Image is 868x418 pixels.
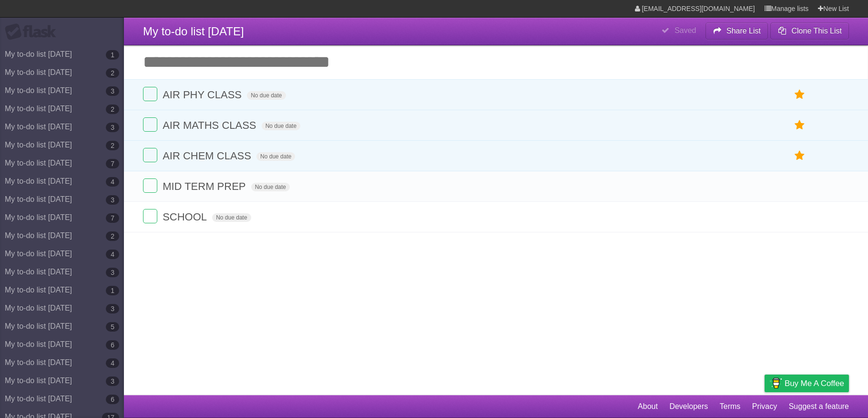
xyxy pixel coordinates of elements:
a: Privacy [752,397,777,416]
span: AIR CHEM CLASS [163,150,254,162]
label: Star task [791,209,809,225]
b: Share List [726,27,761,35]
b: 3 [106,268,119,277]
span: No due date [247,91,286,100]
b: 4 [106,358,119,368]
a: About [638,397,658,416]
span: SCHOOL [163,211,209,223]
button: Clone This List [770,22,849,40]
b: Clone This List [791,27,842,35]
label: Done [143,117,157,132]
b: 5 [106,322,119,332]
label: Star task [791,87,809,103]
b: 2 [106,104,119,114]
b: 3 [106,376,119,386]
span: No due date [251,183,290,191]
label: Star task [791,117,809,133]
a: Developers [669,397,708,416]
div: Flask [5,23,62,41]
img: Buy me a coffee [769,375,782,391]
span: MID TERM PREP [163,180,248,192]
label: Done [143,209,157,223]
span: No due date [212,213,251,222]
b: 6 [106,395,119,404]
b: 2 [106,231,119,241]
b: 2 [106,68,119,78]
label: Star task [791,178,809,194]
label: Star task [791,148,809,164]
label: Done [143,148,157,162]
button: Share List [705,22,768,40]
b: 1 [106,50,119,60]
b: 3 [106,86,119,96]
b: 2 [106,141,119,150]
label: Done [143,87,157,101]
a: Suggest a feature [789,397,849,416]
b: 6 [106,340,119,350]
b: 3 [106,304,119,313]
span: No due date [256,152,295,161]
b: 4 [106,177,119,187]
span: AIR MATHS CLASS [163,119,258,131]
span: Buy me a coffee [785,375,844,392]
span: No due date [262,122,300,130]
b: 3 [106,123,119,132]
b: 3 [106,195,119,205]
b: 7 [106,159,119,168]
a: Buy me a coffee [765,375,849,392]
b: Saved [674,26,696,34]
label: Done [143,178,157,193]
span: AIR PHY CLASS [163,89,244,101]
b: 7 [106,213,119,223]
a: Terms [720,397,741,416]
b: 4 [106,250,119,259]
b: 1 [106,286,119,295]
span: My to-do list [DATE] [143,25,244,38]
